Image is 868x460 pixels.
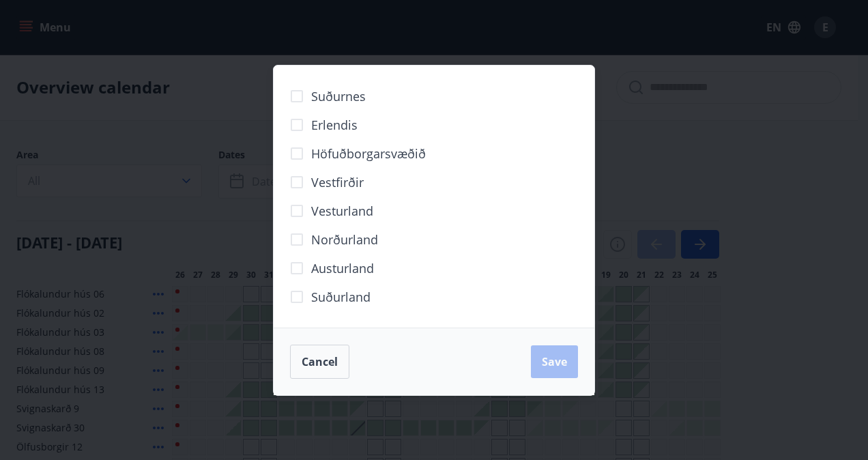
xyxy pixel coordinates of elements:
span: Suðurnes [311,87,366,105]
span: Erlendis [311,116,358,134]
button: Cancel [290,345,349,379]
span: Norðurland [311,231,378,248]
span: Höfuðborgarsvæðið [311,145,426,162]
span: Cancel [302,354,338,369]
span: Suðurland [311,288,371,306]
span: Austurland [311,259,374,277]
span: Vesturland [311,202,373,220]
span: Vestfirðir [311,173,364,191]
